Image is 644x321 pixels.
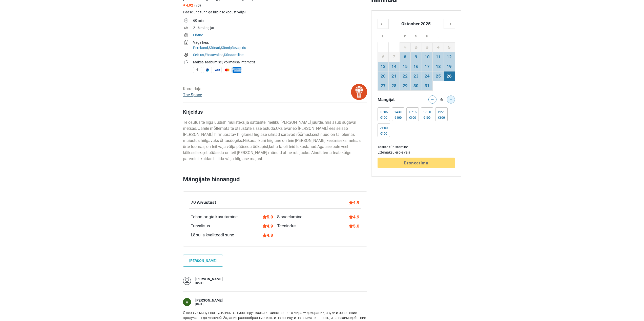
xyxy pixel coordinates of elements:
a: Lihtne [193,33,203,37]
div: 14:40 [394,110,402,114]
td: 21 [389,71,400,81]
td: 28 [389,81,400,90]
a: Seiklus [193,53,204,57]
span: 4.92 [183,3,193,7]
div: 6 [439,95,445,103]
div: 16:15 [409,110,417,114]
span: American Express [233,67,241,73]
div: Tehnoloogia kasutamine [191,214,238,220]
td: 23 [411,71,422,81]
a: [PERSON_NAME] [183,255,223,267]
th: E [378,29,389,42]
div: 13:05 [380,110,388,114]
td: Tasuta tühistamine [378,144,455,150]
div: €100 [438,116,445,120]
td: 13 [378,62,389,71]
th: N [411,29,422,42]
a: Sünnipäevapidu [221,46,246,50]
th: P [444,29,455,42]
th: → [444,19,455,29]
div: Väga hea: [193,40,367,45]
div: Mängijat [376,95,416,104]
div: 70 Arvustust [191,199,216,206]
td: 5 [444,42,455,52]
div: €100 [423,116,431,120]
img: bitmap.png [351,84,367,100]
div: [DATE] [195,282,223,284]
a: Sõbrad [209,46,220,50]
td: 2 [411,42,422,52]
div: [DATE] [195,303,223,306]
span: Visa [213,67,222,73]
td: , , [193,39,367,52]
td: Ettemaksu ei ole vaja [378,150,455,155]
a: Dünaamiline [224,53,243,57]
td: 12 [444,52,455,62]
h2: Mängijate hinnangud [183,175,367,191]
td: 26 [444,71,455,81]
span: MasterCard [223,67,232,73]
td: 7 [389,52,400,62]
div: Lõbu ja kvaliteedi suhe [191,232,234,238]
p: Te osutusite liiga uudishimulisteks ja sattusite imeliku [PERSON_NAME] juurde, mis asub sügaval m... [183,119,367,162]
th: Oktoober 2025 [389,19,444,29]
div: 4.9 [349,214,359,220]
div: €100 [380,132,388,136]
td: 60 min [193,17,367,25]
td: 22 [400,71,411,81]
td: 27 [378,81,389,90]
td: 14 [389,62,400,71]
a: Ebatavaline [205,53,223,57]
td: , , [193,52,367,59]
div: Korraldaja [183,86,202,98]
span: PayPal [203,67,212,73]
td: 10 [422,52,433,62]
div: 4.9 [349,199,359,206]
a: Perekond [193,46,208,50]
div: 19:25 [438,110,445,114]
td: 31 [422,81,433,90]
td: 17 [422,62,433,71]
div: Teenindus [277,223,297,229]
div: 5.0 [263,214,273,220]
div: €100 [394,116,402,120]
h4: Kirjeldus [183,109,367,115]
img: Star [183,4,185,6]
span: Sularaha [193,67,202,73]
div: 5.0 [349,223,359,229]
td: 9 [411,52,422,62]
th: T [389,29,400,42]
div: [PERSON_NAME] [195,298,223,303]
th: K [400,29,411,42]
div: Turvalisus [191,223,210,229]
td: 11 [433,52,444,62]
div: €100 [409,116,417,120]
td: 2 - 6 mängijat [193,25,367,32]
a: The Space [183,92,202,97]
td: 29 [400,81,411,90]
td: 8 [400,52,411,62]
div: 4.8 [263,232,273,238]
td: 25 [433,71,444,81]
div: 21:00 [380,126,388,130]
td: 19 [444,62,455,71]
th: ← [378,19,389,29]
td: 20 [378,71,389,81]
div: 17:50 [423,110,431,114]
td: 18 [433,62,444,71]
div: €100 [380,116,388,120]
div: [PERSON_NAME] [195,277,223,282]
td: 15 [400,62,411,71]
th: R [422,29,433,42]
td: 3 [422,42,433,52]
div: Maksa saabumisel, või maksa internetis [193,60,367,65]
span: (70) [194,3,201,7]
td: 24 [422,71,433,81]
td: 1 [400,42,411,52]
div: Pääse ühe tunniga hiiglase kodust välja! [183,10,367,15]
td: 4 [433,42,444,52]
div: 4.9 [263,223,273,229]
td: 30 [411,81,422,90]
td: 16 [411,62,422,71]
td: 6 [378,52,389,62]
